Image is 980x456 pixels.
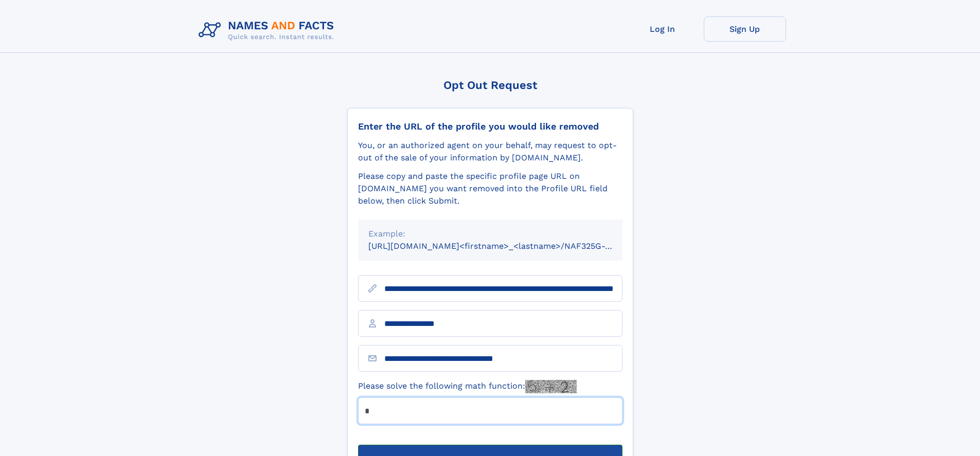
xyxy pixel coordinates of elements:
[358,170,622,207] div: Please copy and paste the specific profile page URL on [DOMAIN_NAME] you want removed into the Pr...
[621,16,704,42] a: Log In
[368,228,612,240] div: Example:
[368,241,642,251] small: [URL][DOMAIN_NAME]<firstname>_<lastname>/NAF325G-xxxxxxxx
[347,79,633,92] div: Opt Out Request
[358,139,622,164] div: You, or an authorized agent on your behalf, may request to opt-out of the sale of your informatio...
[194,16,343,44] img: Logo Names and Facts
[358,380,577,393] label: Please solve the following math function:
[358,121,622,132] div: Enter the URL of the profile you would like removed
[704,16,786,42] a: Sign Up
